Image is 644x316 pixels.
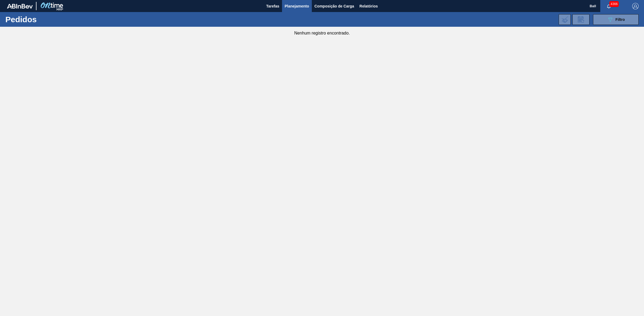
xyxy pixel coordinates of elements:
[600,2,617,10] button: Notificações
[593,14,639,25] button: Filtro
[7,4,33,9] img: TNhmsLtSVTkK8tSr43FrP2fwEKptu5GPRR3wAAAABJRU5ErkJggg==
[285,3,309,9] span: Planejamento
[5,16,88,22] h1: Pedidos
[314,3,354,9] span: Composição de Carga
[559,14,571,25] div: Importar Negociações dos Pedidos
[632,3,639,9] img: Logout
[266,3,279,9] span: Tarefas
[572,14,590,25] div: Solicitação de Revisão de Pedidos
[609,1,619,7] span: 4366
[616,17,625,22] span: Filtro
[360,3,378,9] span: Relatórios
